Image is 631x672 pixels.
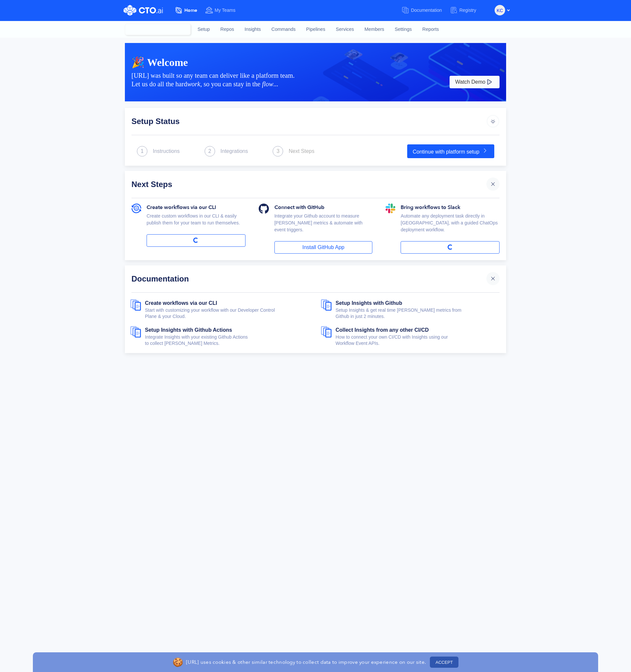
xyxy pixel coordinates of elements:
[204,146,215,157] img: next_step.svg
[497,5,503,16] span: KC
[274,213,373,241] div: Integrate your Github account to measure [PERSON_NAME] metrics & automate with event triggers.
[184,7,197,13] span: Home
[131,178,486,191] div: Next Steps
[187,80,200,88] i: work
[490,275,496,282] img: cross.svg
[336,307,501,320] div: Setup Insights & get real time [PERSON_NAME] metrics from Github in just 2 minutes.
[215,8,236,13] span: My Teams
[430,657,458,668] button: ACCEPT
[401,213,500,241] div: Automate any deployment task directly in [GEOGRAPHIC_DATA], with a guided ChatOps deployment work...
[486,115,500,128] img: arrow_icon_default.svg
[485,78,493,86] img: play-white.svg
[262,80,273,88] i: flow
[130,326,145,338] img: documents.svg
[130,299,145,311] img: documents.svg
[450,76,500,88] button: Watch Demo
[272,146,283,157] img: next_step.svg
[450,4,484,16] a: Registry
[131,272,486,285] div: Documentation
[301,21,330,38] a: Pipelines
[192,21,215,38] a: Setup
[173,656,183,669] span: 🍪
[131,115,486,128] div: Setup Status
[145,300,217,308] a: Create workflows via our CLI
[274,203,373,213] div: Connect with GitHub
[336,334,501,346] div: How to connect your own CI/CD with Insights using our Workflow Event APIs.
[215,21,240,38] a: Repos
[153,147,180,155] div: Instructions
[145,334,310,346] div: Integrate Insights with your existing Github Actions to collect [PERSON_NAME] Metrics.
[401,203,500,213] div: Bring workflows to Slack
[336,327,429,335] a: Collect Insights from any other CI/CD
[321,326,336,338] img: documents.svg
[137,146,148,157] img: next_step.svg
[239,21,266,38] a: Insights
[401,4,450,16] a: Documentation
[205,4,244,16] a: My Teams
[266,21,301,38] a: Commands
[145,307,310,320] div: Start with customizing your workflow with our Developer Control Plane & your Cloud.
[459,8,476,13] span: Registry
[490,181,496,187] img: cross.svg
[124,5,163,16] img: CTO.ai Logo
[417,21,444,38] a: Reports
[131,71,448,88] div: [URL] was built so any team can deliver like a platform team. Let us do all the hard , so you can...
[147,203,216,211] span: Create workflows via our CLI
[221,147,248,155] div: Integrations
[495,5,505,15] button: KC
[145,327,232,335] a: Setup Insights with Github Actions
[274,241,373,254] a: Install GitHub App
[186,659,426,665] p: [URL] uses cookies & other similar technology to collect data to improve your experience on our s...
[131,56,500,69] div: 🎉 Welcome
[336,300,402,308] a: Setup Insights with Github
[359,21,389,38] a: Members
[389,21,417,38] a: Settings
[147,213,245,234] div: Create custom workflows in our CLI & easily publish them for your team to run themselves.
[175,4,205,16] a: Home
[331,21,359,38] a: Services
[407,144,494,158] a: Continue with platform setup
[289,147,314,155] div: Next Steps
[321,299,336,311] img: documents.svg
[411,8,442,13] span: Documentation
